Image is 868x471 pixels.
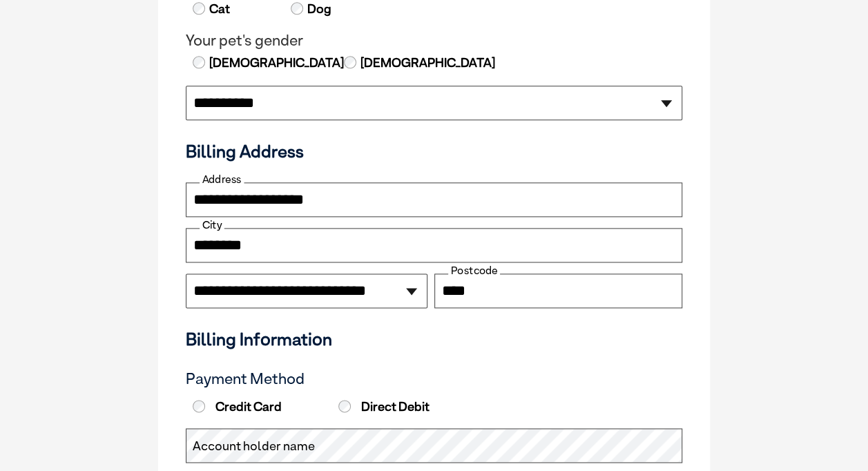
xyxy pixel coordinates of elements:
[193,400,205,412] input: Credit Card
[186,329,682,349] h3: Billing Information
[200,219,224,231] label: City
[335,399,477,414] label: Direct Debit
[193,437,315,455] label: Account holder name
[359,54,495,72] label: [DEMOGRAPHIC_DATA]
[208,54,344,72] label: [DEMOGRAPHIC_DATA]
[186,32,682,50] legend: Your pet's gender
[338,400,351,412] input: Direct Debit
[448,265,500,277] label: Postcode
[200,173,244,186] label: Address
[186,141,682,162] h3: Billing Address
[189,399,331,414] label: Credit Card
[186,370,682,388] h3: Payment Method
